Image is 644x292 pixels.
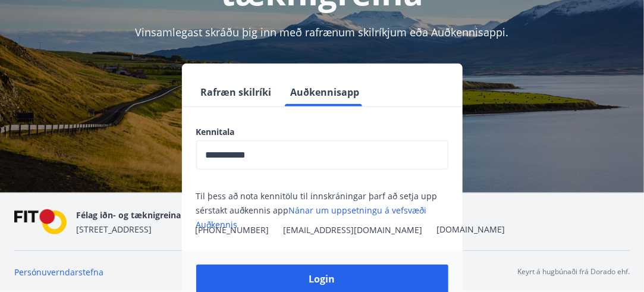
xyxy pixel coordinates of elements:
span: [PHONE_NUMBER] [195,224,269,236]
a: Nánar um uppsetningu á vefsvæði Auðkennis [196,205,427,230]
span: [STREET_ADDRESS] [76,224,152,235]
p: Keyrt á hugbúnaði frá Dorado ehf. [517,266,630,277]
label: Kennitala [196,126,448,138]
button: Auðkennisapp [286,78,365,106]
span: Vinsamlegast skráðu þig inn með rafrænum skilríkjum eða Auðkennisappi. [136,25,509,39]
button: Rafræn skilríki [196,78,277,106]
a: [DOMAIN_NAME] [436,224,505,235]
span: [EMAIL_ADDRESS][DOMAIN_NAME] [283,224,422,236]
img: FPQVkF9lTnNbbaRSFyT17YYeljoOGk5m51IhT0bO.png [14,209,67,235]
a: Persónuverndarstefna [14,266,103,278]
span: Til þess að nota kennitölu til innskráningar þarf að setja upp sérstakt auðkennis app [196,190,438,230]
span: Félag iðn- og tæknigreina [76,209,181,221]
